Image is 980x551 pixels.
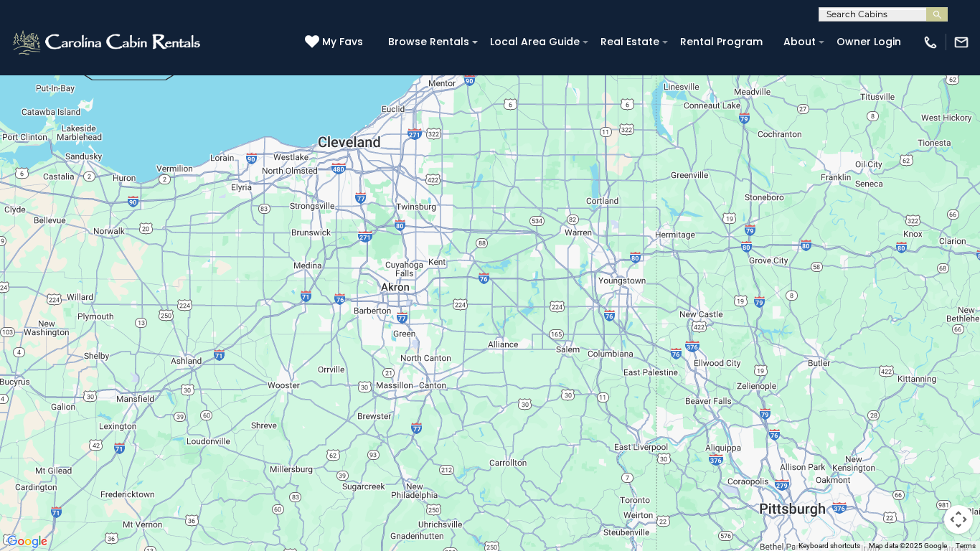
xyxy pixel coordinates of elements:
img: mail-regular-white.png [953,34,969,50]
a: Local Area Guide [483,31,587,53]
img: phone-regular-white.png [923,34,938,50]
span: My Favs [322,34,363,50]
a: Owner Login [829,31,908,53]
img: White-1-2.png [11,28,204,57]
a: Browse Rentals [381,31,476,53]
a: Real Estate [593,31,666,53]
a: About [776,31,823,53]
a: Rental Program [673,31,770,53]
a: My Favs [305,34,367,50]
